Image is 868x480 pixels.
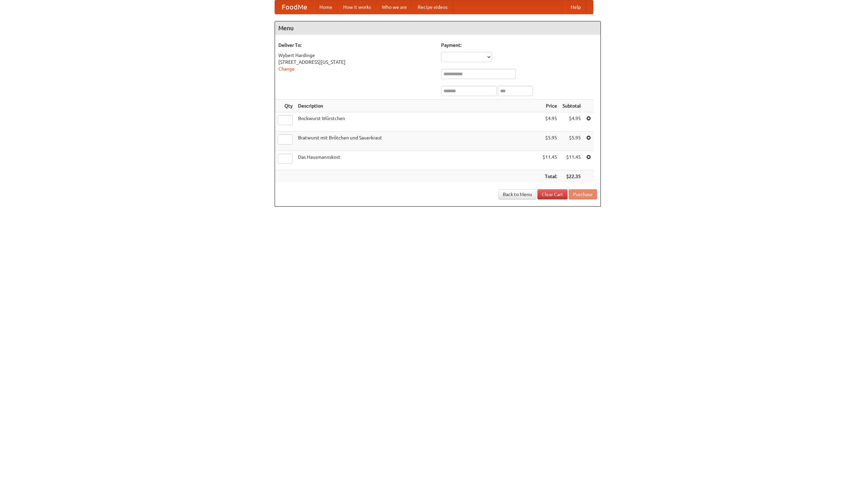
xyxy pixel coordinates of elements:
[560,132,584,151] td: $5.95
[278,66,295,72] a: Change
[338,0,376,14] a: How it works
[376,0,412,14] a: Who we are
[295,151,540,170] td: Das Hausmannskost
[537,189,568,199] a: Clear Cart
[295,132,540,151] td: Bratwurst mit Brötchen und Sauerkraut
[275,0,314,14] a: FoodMe
[560,170,584,183] th: $22.35
[540,112,560,132] td: $4.95
[278,42,434,49] h5: Deliver To:
[565,0,586,14] a: Help
[275,100,295,112] th: Qty
[498,189,536,199] a: Back to Menu
[412,0,453,14] a: Recipe videos
[560,151,584,170] td: $11.45
[540,151,560,170] td: $11.45
[278,52,434,59] div: Wybert Hardinge
[314,0,338,14] a: Home
[560,100,584,112] th: Subtotal
[275,21,600,35] h4: Menu
[295,112,540,132] td: Bockwurst Würstchen
[278,59,434,65] div: [STREET_ADDRESS][US_STATE]
[540,100,560,112] th: Price
[560,112,584,132] td: $4.95
[569,189,597,199] button: Purchase
[441,42,597,49] h5: Payment:
[540,170,560,183] th: Total:
[540,132,560,151] td: $5.95
[295,100,540,112] th: Description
